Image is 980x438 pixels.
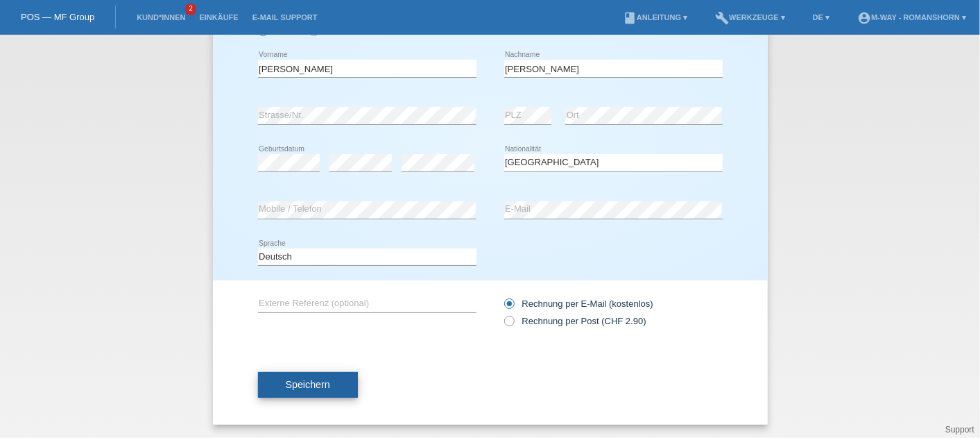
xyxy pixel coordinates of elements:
a: DE ▾ [806,13,836,22]
a: bookAnleitung ▾ [616,13,694,22]
i: book [623,11,637,25]
a: E-Mail Support [246,13,325,22]
span: 2 [185,3,196,15]
input: Rechnung per Post (CHF 2.90) [504,316,513,333]
a: Kund*innen [130,13,192,22]
a: Einkäufe [192,13,245,22]
i: account_circle [857,11,871,25]
label: Rechnung per Post (CHF 2.90) [504,316,646,326]
i: build [715,11,729,25]
a: account_circlem-way - Romanshorn ▾ [850,13,973,22]
button: Speichern [258,372,358,398]
a: Support [945,425,974,435]
label: Rechnung per E-Mail (kostenlos) [504,298,653,309]
input: Rechnung per E-Mail (kostenlos) [504,298,513,316]
a: POS — MF Group [21,12,94,22]
a: buildWerkzeuge ▾ [708,13,792,22]
span: Speichern [286,379,330,390]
